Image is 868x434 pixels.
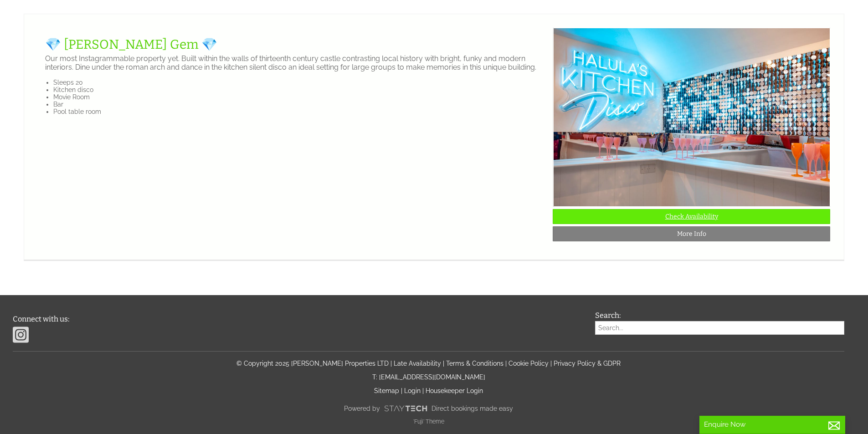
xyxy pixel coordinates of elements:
[704,420,841,429] p: Enquire Now
[374,387,399,394] a: Sitemap
[401,387,402,394] span: |
[390,360,392,367] span: |
[595,321,845,335] input: Search...
[53,86,545,93] li: Kitchen disco
[384,403,427,414] img: scrumpy.png
[236,360,389,367] a: © Copyright 2025 [PERSON_NAME] Properties LTD
[53,101,545,108] li: Bar
[404,387,421,394] a: Login
[53,79,545,86] li: Sleeps 20
[505,360,507,367] span: |
[53,93,545,101] li: Movie Room
[553,28,831,207] img: Halula_Gem_21-11-17_0033.original.JPG
[443,360,444,367] span: |
[394,360,441,367] a: Late Availability
[13,401,844,416] a: Powered byDirect bookings made easy
[45,37,217,52] a: 💎 [PERSON_NAME] Gem 💎
[372,373,485,381] a: T: [EMAIL_ADDRESS][DOMAIN_NAME]
[13,418,844,425] p: 'Fuji' Theme
[426,387,483,394] a: Housekeeper Login
[13,326,29,344] img: Instagram
[508,360,549,367] a: Cookie Policy
[553,226,830,241] a: More Info
[446,360,503,367] a: Terms & Conditions
[550,360,552,367] span: |
[422,387,424,394] span: |
[13,315,578,323] h3: Connect with us:
[595,311,845,320] h3: Search:
[554,360,621,367] a: Privacy Policy & GDPR
[53,108,545,115] li: Pool table room
[45,54,545,71] p: Our most Instagrammable property yet. Built within the walls of thirteenth century castle contras...
[553,209,830,224] a: Check Availability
